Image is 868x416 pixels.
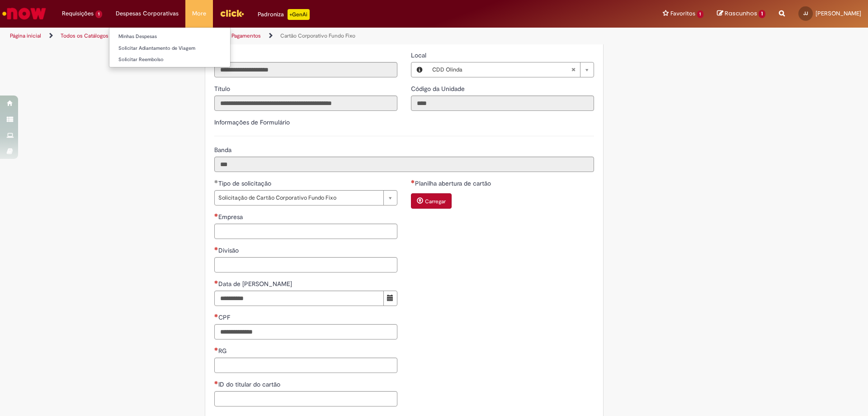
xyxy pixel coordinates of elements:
[411,180,415,183] span: Necessários
[61,32,108,39] a: Todos os Catálogos
[411,51,428,59] span: Local
[383,291,397,306] button: Mostrar calendário para Data de Nascimento
[432,62,571,77] span: CDD Olinda
[218,191,379,205] span: Solicitação de Cartão Corporativo Fundo Fixo
[214,157,594,172] input: Banda
[670,9,695,18] span: Favoritos
[220,6,244,20] img: click_logo_yellow_360x200.png
[214,257,397,273] input: Divisão
[816,10,861,17] span: [PERSON_NAME]
[214,381,218,384] span: Necessários
[425,198,446,205] small: Carregar
[62,9,94,18] span: Requisições
[218,313,232,321] span: CPF
[288,9,310,20] p: +GenAi
[717,10,765,18] a: Rascunhos
[7,28,572,44] ul: Trilhas de página
[566,62,580,77] abbr: Limpar campo Local
[411,85,467,93] span: Somente leitura - Código da Unidade
[231,32,261,39] a: Pagamentos
[109,32,230,42] a: Minhas Despesas
[428,62,594,77] a: CDD OlindaLimpar campo Local
[214,224,397,239] input: Empresa
[214,280,218,284] span: Necessários
[697,10,704,18] span: 1
[411,84,467,93] label: Somente leitura - Código da Unidade
[411,193,452,209] button: Carregar anexo de Planilha abertura de cartão Required
[280,32,355,39] a: Cartão Corporativo Fundo Fixo
[258,9,310,20] div: Padroniza
[218,179,273,187] span: Tipo de solicitação
[218,347,228,355] span: RG
[214,391,397,406] input: ID do titular do cartão
[109,27,231,67] ul: Despesas Corporativas
[214,146,233,154] span: Somente leitura - Banda
[214,291,384,306] input: Data de Nascimento
[214,324,397,339] input: CPF
[109,55,230,65] a: Solicitar Reembolso
[109,43,230,53] a: Solicitar Adiantamento de Viagem
[192,9,206,18] span: More
[415,179,493,187] span: Planilha abertura de cartão
[10,32,41,39] a: Página inicial
[218,280,294,288] span: Data de [PERSON_NAME]
[803,10,808,16] span: JJ
[214,358,397,373] input: RG
[218,380,282,388] span: ID do titular do cartão
[214,118,290,126] label: Informações de Formulário
[725,9,757,18] span: Rascunhos
[214,62,397,77] input: Email
[759,10,765,18] span: 1
[214,347,218,351] span: Necessários
[218,246,241,254] span: Divisão
[214,145,233,154] label: Somente leitura - Banda
[214,247,218,250] span: Necessários
[95,10,102,18] span: 1
[214,84,232,93] label: Somente leitura - Título
[214,85,232,93] span: Somente leitura - Título
[411,96,594,111] input: Código da Unidade
[1,5,47,23] img: ServiceNow
[214,213,218,217] span: Necessários
[218,213,245,221] span: Empresa
[214,180,218,183] span: Obrigatório Preenchido
[116,9,179,18] span: Despesas Corporativas
[214,96,397,111] input: Título
[411,62,428,77] button: Local, Visualizar este registro CDD Olinda
[214,314,218,317] span: Necessários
